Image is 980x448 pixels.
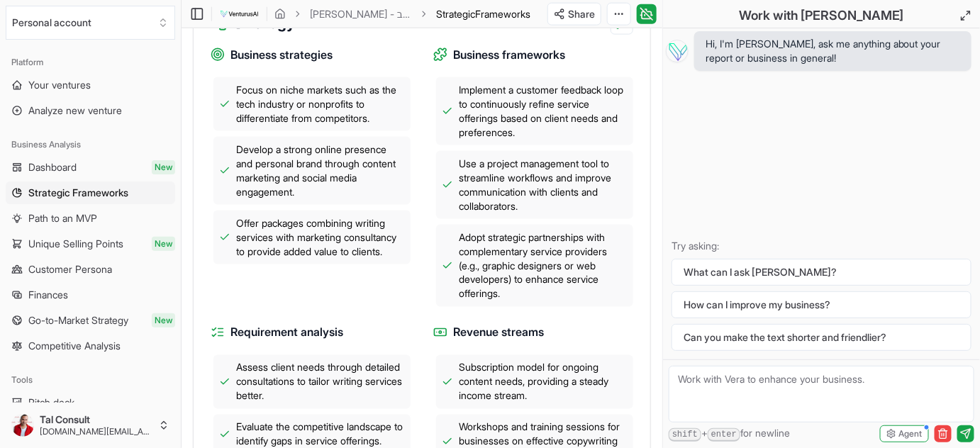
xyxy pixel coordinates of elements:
[40,413,152,426] span: Tal Consult
[152,160,175,174] span: New
[672,324,971,351] button: Can you make the text shorter and friendlier?
[6,133,175,156] div: Business Analysis
[666,40,689,62] img: Vera
[28,262,112,276] span: Customer Persona
[28,186,128,200] span: Strategic Frameworks
[6,408,175,442] button: Tal Consult[DOMAIN_NAME][EMAIL_ADDRESS][DOMAIN_NAME]
[672,291,971,318] button: How can I improve my business?
[28,237,123,251] span: Unique Selling Points
[453,324,544,342] span: Revenue streams
[236,361,405,403] span: Assess client needs through detailed consultations to tailor writing services better.
[152,237,175,251] span: New
[6,207,175,230] a: Path to an MVP
[236,83,405,125] span: Focus on niche markets such as the tech industry or nonprofits to differentiate from competitors.
[230,46,333,64] span: Business strategies
[28,211,97,225] span: Path to an MVP
[706,37,960,65] span: Hi, I'm [PERSON_NAME], ask me anything about your report or business in general!
[708,428,740,442] kbd: enter
[436,7,530,21] span: StrategicFrameworks
[6,369,175,391] div: Tools
[11,414,34,437] img: ACg8ocJ91fCQbmHcJRImjCXsNdqOVJMxEhpiZVO_YRXmp2-nOQSZ-i8=s96-c
[6,284,175,306] a: Finances
[739,6,904,26] h2: Work with [PERSON_NAME]
[475,8,530,20] span: Frameworks
[28,339,121,353] span: Competitive Analysis
[459,361,628,403] span: Subscription model for ongoing content needs, providing a steady income stream.
[6,51,175,74] div: Platform
[6,391,175,414] a: Pitch deck
[274,7,530,21] nav: breadcrumb
[669,426,790,442] span: + for newline
[236,142,405,199] span: Develop a strong online presence and personal brand through content marketing and social media en...
[28,103,122,118] span: Analyze new venture
[672,239,971,253] p: Try asking:
[6,335,175,357] a: Competitive Analysis
[459,230,628,301] span: Adopt strategic partnerships with complementary service providers (e.g., graphic designers or web...
[453,46,565,64] span: Business frameworks
[28,313,128,327] span: Go-to-Market Strategy
[672,259,971,286] button: What can I ask [PERSON_NAME]?
[28,160,77,174] span: Dashboard
[6,156,175,179] a: DashboardNew
[459,83,628,140] span: Implement a customer feedback loop to continuously refine service offerings based on client needs...
[28,288,68,302] span: Finances
[230,324,343,342] span: Requirement analysis
[568,7,595,21] span: Share
[880,425,929,442] button: Agent
[236,216,405,259] span: Offer packages combining writing services with marketing consultancy to provide added value to cl...
[219,6,260,23] img: logo
[28,396,74,410] span: Pitch deck
[6,181,175,204] a: Strategic Frameworks
[6,6,175,40] button: Select an organization
[310,7,412,21] a: [PERSON_NAME] - קופירייטינג וקריאייטיב
[152,313,175,327] span: New
[547,3,601,26] button: Share
[669,428,701,442] kbd: shift
[6,309,175,332] a: Go-to-Market StrategyNew
[6,233,175,255] a: Unique Selling PointsNew
[459,157,628,213] span: Use a project management tool to streamline workflows and improve communication with clients and ...
[899,428,923,439] span: Agent
[28,78,91,92] span: Your ventures
[6,99,175,122] a: Analyze new venture
[6,258,175,281] a: Customer Persona
[40,426,152,437] span: [DOMAIN_NAME][EMAIL_ADDRESS][DOMAIN_NAME]
[6,74,175,96] a: Your ventures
